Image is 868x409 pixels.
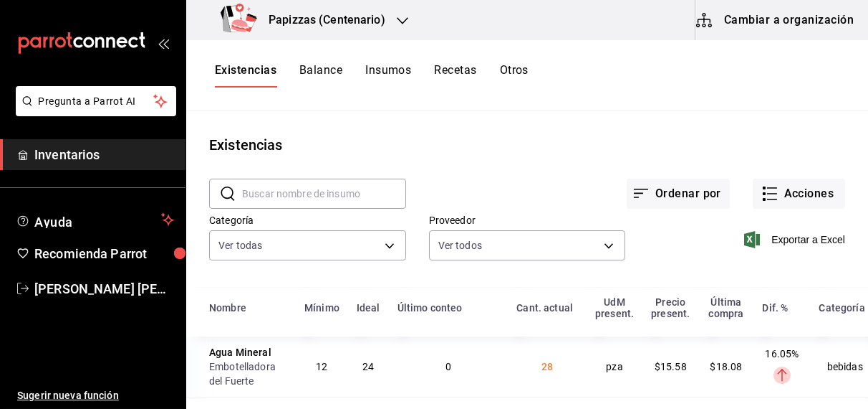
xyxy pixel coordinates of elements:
[627,179,730,209] button: Ordenar por
[34,211,155,228] span: Ayuda
[357,302,380,314] div: Ideal
[304,302,339,314] div: Mínimo
[365,63,411,88] button: Insumos
[429,216,626,226] label: Proveedor
[753,179,845,209] button: Acciones
[209,359,287,388] div: Embotelladora del Fuerte
[10,104,176,119] a: Pregunta a Parrot AI
[215,63,529,88] div: navigation tabs
[762,302,788,314] div: Dif. %
[541,361,553,372] span: 28
[209,345,271,359] div: Agua Mineral
[209,216,406,226] label: Categoría
[438,238,482,253] span: Ver todos
[362,361,374,372] span: 24
[445,361,451,372] span: 0
[34,279,174,298] span: [PERSON_NAME] [PERSON_NAME]
[595,296,634,319] div: UdM present.
[587,337,642,397] td: pza
[651,296,690,319] div: Precio present.
[299,63,342,88] button: Balance
[516,302,573,314] div: Cant. actual
[819,302,864,314] div: Categoría
[34,244,174,263] span: Recomienda Parrot
[257,11,385,29] h3: Papizzas (Centenario)
[316,361,327,372] span: 12
[434,63,476,88] button: Recetas
[158,37,169,49] button: open_drawer_menu
[209,134,282,156] div: Existencias
[17,388,174,403] span: Sugerir nueva función
[707,296,745,319] div: Última compra
[397,302,463,314] div: Último conteo
[34,145,174,164] span: Inventarios
[209,302,246,314] div: Nombre
[215,63,276,88] button: Existencias
[655,361,687,372] span: $15.58
[242,179,406,208] input: Buscar nombre de insumo
[710,361,742,372] span: $18.08
[747,231,845,248] button: Exportar a Excel
[218,238,262,253] span: Ver todas
[16,86,176,116] button: Pregunta a Parrot AI
[500,63,529,88] button: Otros
[766,348,799,359] span: 16.05%
[39,94,154,109] span: Pregunta a Parrot AI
